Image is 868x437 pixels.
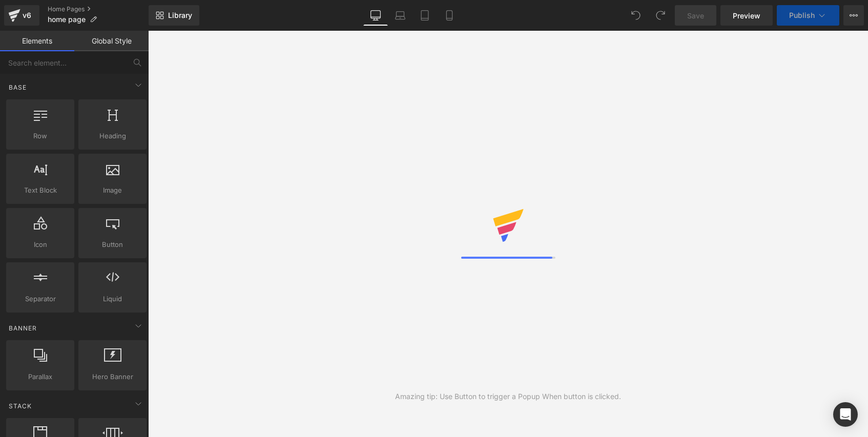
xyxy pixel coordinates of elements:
span: Button [81,239,143,250]
a: New Library [149,5,199,26]
button: Redo [650,5,671,26]
a: Preview [720,5,773,26]
button: Undo [626,5,646,26]
span: Icon [9,239,71,250]
button: More [843,5,864,26]
a: Laptop [388,5,412,26]
span: Publish [789,11,815,19]
span: Parallax [9,371,71,382]
a: Global Style [74,31,149,51]
span: Banner [8,323,38,333]
span: Stack [8,401,33,411]
span: Heading [81,131,143,141]
span: home page [48,15,86,24]
span: Base [8,82,28,92]
button: Publish [777,5,839,26]
span: Hero Banner [81,371,143,382]
div: Amazing tip: Use Button to trigger a Popup When button is clicked. [395,391,621,402]
span: Library [168,11,192,20]
a: v6 [4,5,39,26]
span: Image [81,185,143,196]
a: Tablet [412,5,437,26]
span: Save [687,10,704,21]
span: Text Block [9,185,71,196]
span: Separator [9,294,71,304]
div: v6 [20,9,33,22]
a: Desktop [363,5,388,26]
a: Home Pages [48,5,149,13]
span: Row [9,131,71,141]
span: Preview [733,10,760,21]
span: Liquid [81,294,143,304]
div: Open Intercom Messenger [833,402,858,427]
a: Mobile [437,5,462,26]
